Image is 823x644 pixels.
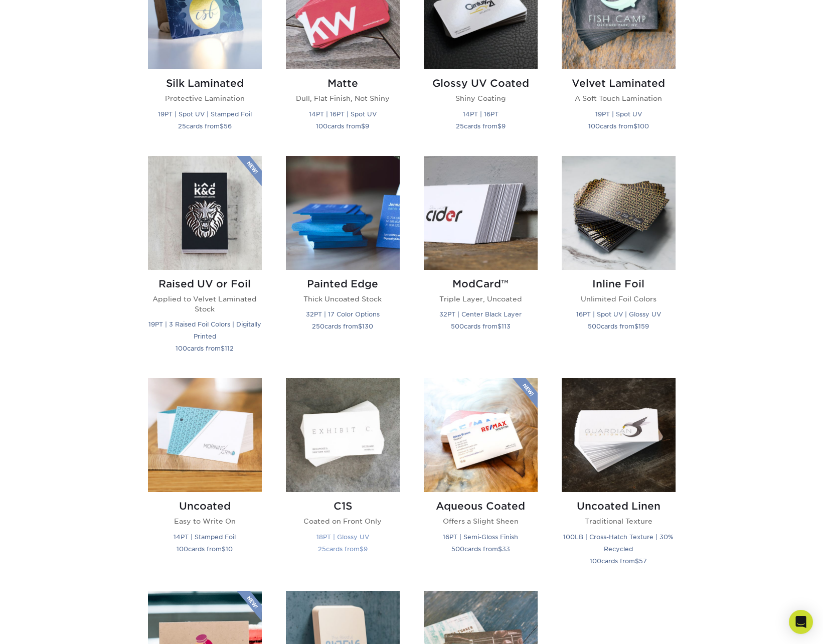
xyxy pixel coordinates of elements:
[562,278,676,290] h2: Inline Foil
[588,122,649,130] small: cards from
[286,93,400,103] p: Dull, Flat Finish, Not Shiny
[424,500,538,512] h2: Aqueous Coated
[424,156,538,367] a: ModCard™ Business Cards ModCard™ Triple Layer, Uncoated 32PT | Center Black Layer 500cards from$113
[513,378,538,408] img: New Product
[576,310,661,318] small: 16PT | Spot UV | Glossy UV
[498,545,502,553] span: $
[360,545,364,553] span: $
[148,156,262,270] img: Raised UV or Foil Business Cards
[316,533,369,541] small: 18PT | Glossy UV
[176,345,187,352] span: 100
[148,77,262,89] h2: Silk Laminated
[789,610,813,634] div: Open Intercom Messenger
[148,378,262,578] a: Uncoated Business Cards Uncoated Easy to Write On 14PT | Stamped Foil 100cards from$10
[148,156,262,367] a: Raised UV or Foil Business Cards Raised UV or Foil Applied to Velvet Laminated Stock 19PT | 3 Rai...
[148,294,262,314] p: Applied to Velvet Laminated Stock
[224,122,232,130] span: 56
[639,557,647,565] span: 57
[148,278,262,290] h2: Raised UV or Foil
[226,545,233,553] span: 10
[286,378,400,492] img: C1S Business Cards
[309,110,377,118] small: 14PT | 16PT | Spot UV
[562,378,676,578] a: Uncoated Linen Business Cards Uncoated Linen Traditional Texture 100LB | Cross-Hatch Texture | 30...
[588,323,649,330] small: cards from
[177,545,233,553] small: cards from
[318,545,326,553] span: 25
[424,93,538,103] p: Shiny Coating
[498,323,502,330] span: $
[312,323,324,330] span: 250
[439,310,522,318] small: 32PT | Center Black Layer
[588,323,601,330] span: 500
[148,500,262,512] h2: Uncoated
[424,278,538,290] h2: ModCard™
[176,345,234,352] small: cards from
[178,122,232,130] small: cards from
[361,122,365,130] span: $
[451,545,510,553] small: cards from
[318,545,368,553] small: cards from
[358,323,362,330] span: $
[638,323,649,330] span: 159
[634,323,638,330] span: $
[424,516,538,526] p: Offers a Slight Sheen
[148,320,261,340] small: 19PT | 3 Raised Foil Colors | Digitally Printed
[316,122,369,130] small: cards from
[498,122,502,130] span: $
[633,122,637,130] span: $
[562,156,676,367] a: Inline Foil Business Cards Inline Foil Unlimited Foil Colors 16PT | Spot UV | Glossy UV 500cards ...
[562,294,676,304] p: Unlimited Foil Colors
[364,545,368,553] span: 9
[424,294,538,304] p: Triple Layer, Uncoated
[316,122,327,130] span: 100
[502,545,510,553] span: 33
[286,500,400,512] h2: C1S
[306,310,380,318] small: 32PT | 17 Color Options
[424,378,538,492] img: Aqueous Coated Business Cards
[365,122,369,130] span: 9
[456,122,506,130] small: cards from
[286,378,400,578] a: C1S Business Cards C1S Coated on Front Only 18PT | Glossy UV 25cards from$9
[286,156,400,367] a: Painted Edge Business Cards Painted Edge Thick Uncoated Stock 32PT | 17 Color Options 250cards fr...
[312,323,373,330] small: cards from
[588,122,600,130] span: 100
[177,545,188,553] span: 100
[178,122,186,130] span: 25
[148,378,262,492] img: Uncoated Business Cards
[562,156,676,270] img: Inline Foil Business Cards
[286,278,400,290] h2: Painted Edge
[286,156,400,270] img: Painted Edge Business Cards
[286,516,400,526] p: Coated on Front Only
[362,323,373,330] span: 130
[424,378,538,578] a: Aqueous Coated Business Cards Aqueous Coated Offers a Slight Sheen 16PT | Semi-Gloss Finish 500ca...
[463,110,499,118] small: 14PT | 16PT
[222,545,226,553] span: $
[451,323,464,330] span: 500
[595,110,642,118] small: 19PT | Spot UV
[424,77,538,89] h2: Glossy UV Coated
[635,557,639,565] span: $
[424,156,538,270] img: ModCard™ Business Cards
[562,500,676,512] h2: Uncoated Linen
[148,93,262,103] p: Protective Lamination
[174,533,236,541] small: 14PT | Stamped Foil
[590,557,647,565] small: cards from
[220,122,224,130] span: $
[148,516,262,526] p: Easy to Write On
[590,557,601,565] span: 100
[237,156,262,186] img: New Product
[237,591,262,621] img: New Product
[563,533,674,553] small: 100LB | Cross-Hatch Texture | 30% Recycled
[562,77,676,89] h2: Velvet Laminated
[562,516,676,526] p: Traditional Texture
[158,110,252,118] small: 19PT | Spot UV | Stamped Foil
[225,345,234,352] span: 112
[443,533,518,541] small: 16PT | Semi-Gloss Finish
[221,345,225,352] span: $
[286,77,400,89] h2: Matte
[637,122,649,130] span: 100
[286,294,400,304] p: Thick Uncoated Stock
[451,545,464,553] span: 500
[502,323,511,330] span: 113
[451,323,511,330] small: cards from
